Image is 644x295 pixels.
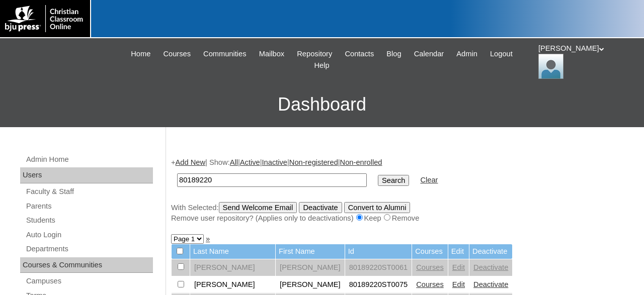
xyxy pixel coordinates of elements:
a: Help [309,60,334,71]
a: Logout [485,48,518,60]
a: Campuses [25,275,153,287]
input: Search [378,175,409,186]
span: Communities [203,48,247,60]
span: Admin [456,48,477,60]
span: Logout [490,48,513,60]
a: Deactivate [473,263,508,271]
a: Faculty & Staff [25,185,153,198]
span: Courses [163,48,191,60]
a: Parents [25,200,153,213]
a: Edit [452,263,465,271]
a: Departments [25,243,153,255]
a: Communities [198,48,252,60]
input: Convert to Alumni [344,202,411,213]
a: Calendar [409,48,449,60]
a: Mailbox [254,48,290,60]
a: Add New [176,158,205,166]
td: [PERSON_NAME] [190,276,275,293]
a: Home [126,48,155,60]
td: Last Name [190,244,275,259]
span: Calendar [414,48,444,60]
span: Repository [297,48,332,60]
a: Contacts [340,48,379,60]
span: Help [314,60,329,71]
td: First Name [276,244,345,259]
a: Courses [416,280,444,288]
a: Admin [451,48,482,60]
td: Id [345,244,412,259]
span: Contacts [345,48,374,60]
td: [PERSON_NAME] [276,276,345,293]
a: Courses [416,263,444,271]
td: Edit [448,244,469,259]
input: Deactivate [299,202,342,213]
div: [PERSON_NAME] [538,43,634,79]
img: Jonelle Rodriguez [538,54,563,79]
a: Edit [452,280,465,288]
td: Deactivate [469,244,512,259]
a: Auto Login [25,229,153,241]
a: Repository [292,48,337,60]
a: All [230,158,238,166]
td: 80189220ST0061 [345,259,412,276]
div: + | Show: | | | | [171,157,634,224]
a: Blog [381,48,406,60]
td: [PERSON_NAME] [276,259,345,276]
a: Inactive [262,158,288,166]
a: Active [240,158,260,166]
a: Deactivate [473,280,508,288]
a: Courses [158,48,196,60]
div: With Selected: [171,202,634,224]
a: Students [25,214,153,227]
div: Remove user repository? (Applies only to deactivations) Keep Remove [171,213,634,224]
span: Mailbox [259,48,285,60]
td: Courses [412,244,448,259]
span: Home [131,48,150,60]
div: Users [20,167,153,183]
a: Non-enrolled [340,158,382,166]
a: Admin Home [25,153,153,166]
a: Clear [420,176,438,184]
a: Non-registered [289,158,338,166]
span: Blog [386,48,401,60]
input: Send Welcome Email [219,202,297,213]
h3: Dashboard [5,82,639,127]
img: logo-white.png [5,5,85,32]
td: [PERSON_NAME] [190,259,275,276]
input: Search [177,173,367,187]
div: Courses & Communities [20,257,153,273]
td: 80189220ST0075 [345,276,412,293]
a: » [206,235,210,243]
